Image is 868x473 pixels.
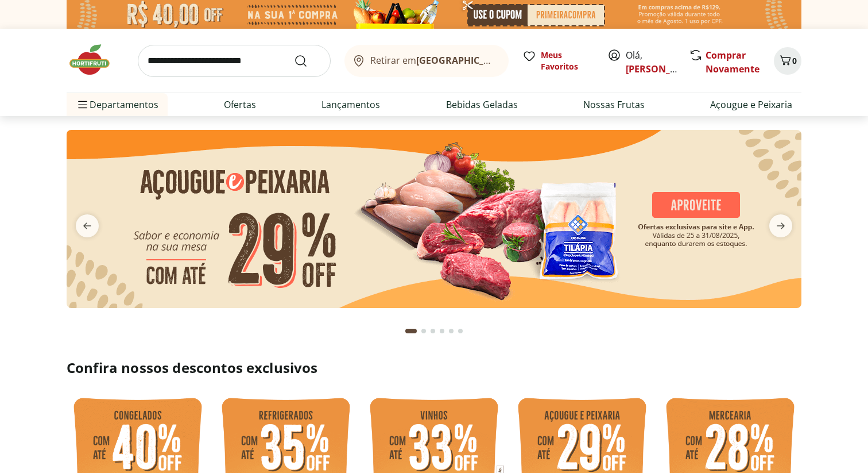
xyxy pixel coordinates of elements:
a: Bebidas Geladas [446,98,518,111]
a: Açougue e Peixaria [710,98,792,111]
span: 0 [792,55,797,66]
button: Retirar em[GEOGRAPHIC_DATA]/[GEOGRAPHIC_DATA] [344,45,509,77]
a: Lançamentos [321,98,380,111]
span: Departamentos [76,91,158,118]
span: Olá, [626,48,677,76]
button: Carrinho [774,47,801,75]
img: açougue [67,130,801,308]
button: next [760,214,801,237]
span: Retirar em [370,55,497,66]
img: Hortifruti [67,43,124,77]
a: Ofertas [224,98,256,111]
h2: Confira nossos descontos exclusivos [67,359,801,377]
a: Comprar Novamente [706,49,759,75]
button: Go to page 3 from fs-carousel [428,317,437,345]
input: search [138,45,331,77]
button: Go to page 6 from fs-carousel [456,317,465,345]
button: Current page from fs-carousel [403,317,419,345]
span: Meus Favoritos [541,49,594,72]
button: Menu [76,91,90,118]
a: Meus Favoritos [522,49,594,72]
button: Submit Search [294,54,321,68]
button: previous [67,214,108,237]
a: Nossas Frutas [583,98,645,111]
b: [GEOGRAPHIC_DATA]/[GEOGRAPHIC_DATA] [416,54,610,67]
button: Go to page 4 from fs-carousel [437,317,447,345]
button: Go to page 2 from fs-carousel [419,317,428,345]
a: [PERSON_NAME] [626,63,700,75]
button: Go to page 5 from fs-carousel [447,317,456,345]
